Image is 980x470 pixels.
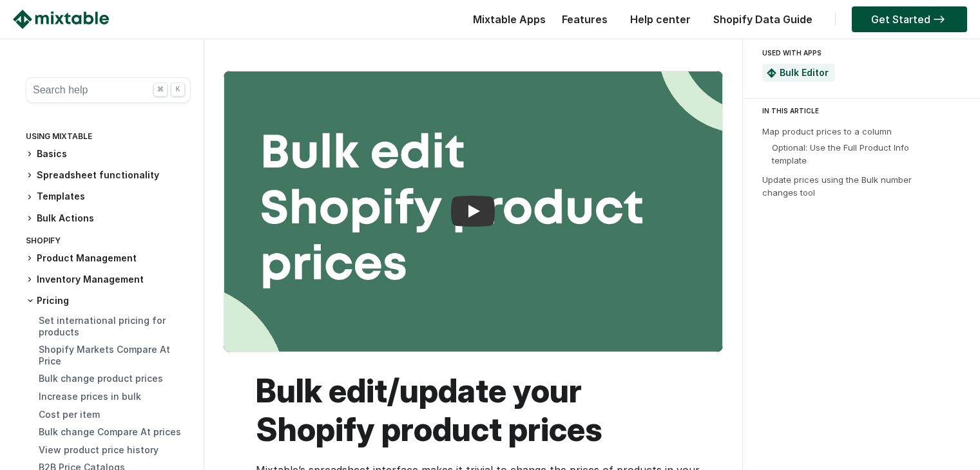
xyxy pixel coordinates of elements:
[555,13,614,26] a: Features
[624,13,697,26] a: Help center
[707,13,819,26] a: Shopify Data Guide
[26,233,191,252] div: Shopify
[762,174,912,198] a: Update prices using the Bulk number changes tool
[26,212,191,225] h3: Bulk Actions
[26,129,191,147] div: Using Mixtable
[39,426,181,437] a: Bulk change Compare At prices
[772,142,909,165] a: Optional: Use the Full Product Info template
[13,10,109,29] img: Mixtable logo
[762,45,956,61] div: USED WITH APPS
[780,67,829,78] a: Bulk Editor
[26,252,191,265] h3: Product Management
[762,105,968,117] div: IN THIS ARTICLE
[26,294,191,307] h3: Pricing
[26,169,191,182] h3: Spreadsheet functionality
[26,190,191,203] h3: Templates
[39,444,159,455] a: View product price history
[39,315,166,337] a: Set international pricing for products
[26,273,191,287] h3: Inventory Management
[26,77,191,103] button: Search help ⌘ K
[171,82,185,97] div: K
[762,126,892,136] a: Map product prices to a column
[39,344,170,366] a: Shopify Markets Compare At Price
[466,10,546,35] div: Mixtable Apps
[930,15,948,23] img: arrow-right.svg
[26,147,191,161] h3: Basics
[39,409,100,420] a: Cost per item
[256,371,704,449] h1: Bulk edit/update your Shopify product prices
[153,82,168,97] div: ⌘
[852,6,967,32] a: Get Started
[39,373,163,384] a: Bulk change product prices
[39,391,141,402] a: Increase prices in bulk
[767,68,776,78] img: Mixtable Spreadsheet Bulk Editor App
